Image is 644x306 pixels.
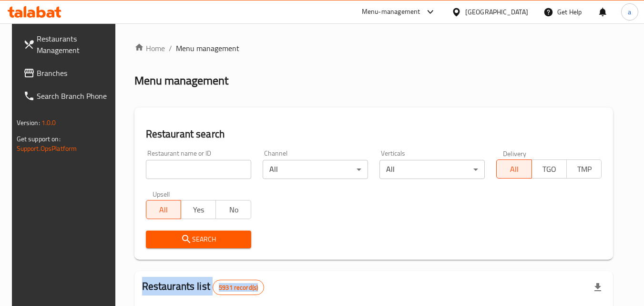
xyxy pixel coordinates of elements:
span: 5931 record(s) [213,283,264,292]
label: Upsell [153,190,170,197]
a: Home [134,42,165,54]
label: Delivery [503,150,527,157]
button: TMP [566,159,602,179]
div: All [379,160,485,179]
button: TGO [532,159,567,179]
span: Search [153,233,244,245]
button: Search [146,231,251,248]
div: Menu-management [362,6,420,18]
div: Export file [586,276,609,299]
div: All [263,160,368,179]
a: Support.OpsPlatform [17,142,77,155]
span: 1.0.0 [41,116,56,129]
div: Total records count [213,280,264,295]
a: Branches [16,62,120,84]
span: a [628,7,631,17]
button: No [215,200,251,219]
span: Restaurants Management [37,33,112,56]
button: Yes [181,200,216,219]
h2: Restaurants list [142,279,265,295]
span: Menu management [176,42,239,54]
span: All [501,162,528,176]
span: All [150,203,177,217]
a: Restaurants Management [16,27,120,62]
span: Version: [17,116,40,129]
span: Get support on: [17,133,61,145]
a: Search Branch Phone [16,84,120,107]
button: All [146,200,181,219]
input: Search for restaurant name or ID.. [146,160,251,179]
div: [GEOGRAPHIC_DATA] [465,7,528,17]
span: Search Branch Phone [37,90,112,102]
h2: Restaurant search [146,127,602,141]
h2: Menu management [134,73,228,88]
button: All [496,159,532,179]
span: TGO [536,162,563,176]
span: TMP [571,162,598,176]
span: Branches [37,67,112,79]
li: / [169,42,172,54]
nav: breadcrumb [134,42,613,54]
span: Yes [185,203,212,217]
span: No [220,203,247,217]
